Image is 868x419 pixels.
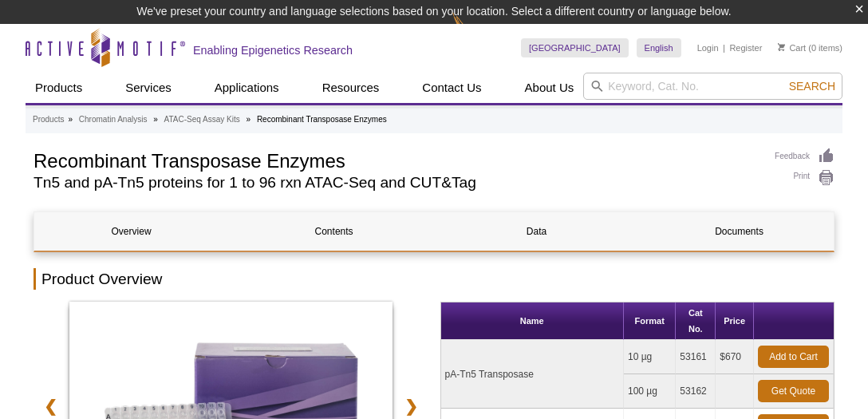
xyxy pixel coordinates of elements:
[676,302,716,340] th: Cat No.
[34,176,759,190] h2: Tn5 and pA-Tn5 proteins for 1 to 96 rxn ATAC-Seq and CUT&Tag
[116,73,181,103] a: Services
[775,148,834,165] a: Feedback
[624,374,676,409] td: 100 µg
[775,169,834,187] a: Print
[789,80,835,93] span: Search
[34,148,759,172] h1: Recombinant Transposase Enzymes
[26,73,92,103] a: Products
[237,212,431,251] a: Contents
[642,212,836,251] a: Documents
[313,73,389,103] a: Resources
[257,115,387,124] li: Recombinant Transposase Enzymes
[193,43,353,57] h2: Enabling Epigenetics Research
[441,302,624,340] th: Name
[515,73,584,103] a: About Us
[637,38,681,57] a: English
[778,43,785,51] img: Your Cart
[153,115,158,124] li: »
[440,212,633,251] a: Data
[778,42,806,53] a: Cart
[34,268,834,290] h2: Product Overview
[716,302,754,340] th: Price
[412,73,491,103] a: Contact Us
[723,38,725,57] li: |
[247,115,251,124] li: »
[164,113,240,127] a: ATAC-Seq Assay Kits
[697,42,719,53] a: Login
[624,302,676,340] th: Format
[758,380,829,402] a: Get Quote
[784,79,840,93] button: Search
[778,38,842,57] li: (0 items)
[441,340,624,409] td: pA-Tn5 Transposase
[33,113,64,127] a: Products
[729,42,762,53] a: Register
[676,340,716,374] td: 53161
[716,340,754,374] td: $670
[452,12,495,49] img: Change Here
[68,115,73,124] li: »
[676,374,716,409] td: 53162
[34,212,228,251] a: Overview
[758,346,829,368] a: Add to Cart
[583,73,842,100] input: Keyword, Cat. No.
[79,113,148,127] a: Chromatin Analysis
[624,340,676,374] td: 10 µg
[521,38,629,57] a: [GEOGRAPHIC_DATA]
[205,73,289,103] a: Applications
